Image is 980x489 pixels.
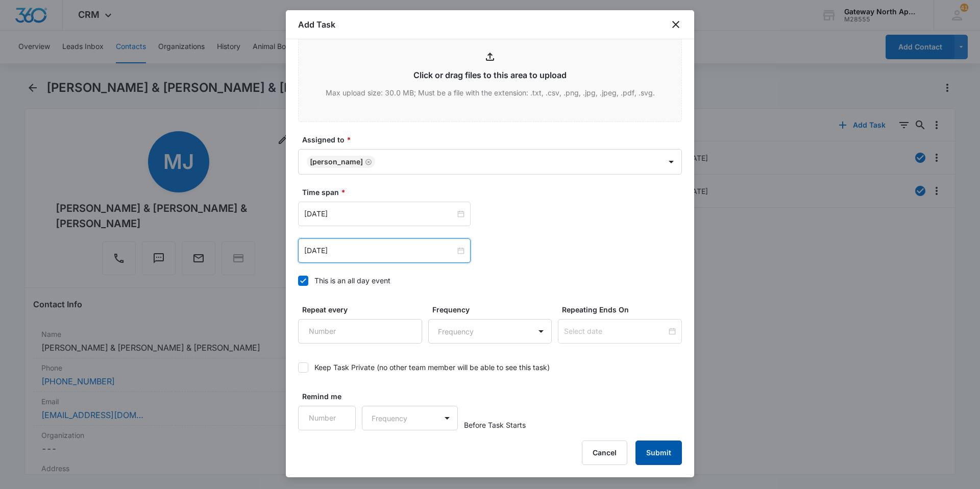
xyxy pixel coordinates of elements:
label: Repeating Ends On [562,304,686,315]
label: Remind me [302,391,360,402]
button: close [670,18,682,31]
label: Repeat every [302,304,426,315]
label: Time span [302,187,686,198]
input: Oct 14, 2025 [304,245,455,256]
div: Remove Derek Stellway [363,158,372,165]
button: Submit [635,441,682,465]
label: Frequency [432,304,556,315]
input: Oct 14, 2025 [304,208,455,219]
div: [PERSON_NAME] [310,158,363,165]
div: Keep Task Private (no other team member will be able to see this task) [314,362,550,373]
label: Assigned to [302,134,686,145]
input: Number [298,319,422,344]
span: Before Task Starts [464,420,526,430]
h1: Add Task [298,18,335,31]
button: Cancel [582,441,627,465]
input: Select date [564,326,667,337]
input: Number [298,406,356,430]
div: This is an all day event [314,275,390,286]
